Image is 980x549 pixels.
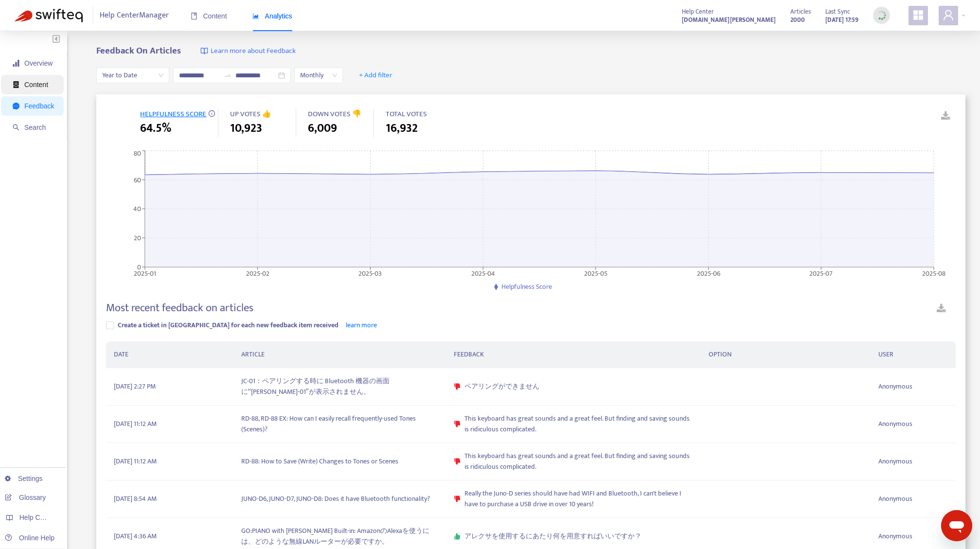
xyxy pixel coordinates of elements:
span: appstore [912,9,924,21]
span: Monthly [300,68,337,83]
span: Really the Juno-D series should have had WIFI and Bluetooth, I can't believe I have to purchase a... [464,488,693,510]
span: Last Sync [825,6,850,17]
tspan: 2025-02 [246,267,269,279]
span: 64.5% [140,120,171,137]
th: USER [871,341,956,368]
span: UP VOTES 👍 [230,108,271,120]
span: DOWN VOTES 👎 [308,108,361,120]
strong: [DATE] 17:59 [825,15,858,25]
span: 16,932 [386,120,418,137]
a: Settings [5,475,43,482]
td: RD-88: How to Save (Write) Changes to Tones or Scenes [233,443,446,480]
span: Create a ticket in [GEOGRAPHIC_DATA] for each new feedback item received [118,319,339,331]
span: dislike [454,458,461,465]
strong: 2000 [790,15,805,25]
span: dislike [454,383,461,390]
span: Analytics [252,12,292,20]
tspan: 80 [134,148,141,159]
span: container [13,81,19,88]
tspan: 2025-01 [134,267,156,279]
img: image-link [200,47,208,55]
b: Feedback On Articles [96,43,181,58]
tspan: 60 [134,174,141,185]
tspan: 0 [137,261,141,272]
span: message [13,103,19,109]
tspan: 20 [134,232,141,244]
span: to [224,71,232,79]
span: Anonymous [878,456,912,467]
tspan: 2025-04 [471,267,495,279]
a: Online Help [5,534,54,542]
th: DATE [106,341,233,368]
span: Help Center Manager [100,6,169,25]
th: FEEDBACK [446,341,701,368]
span: アレクサを使用するにあたり何を用意すればいいですか？ [464,531,641,542]
th: OPTION [701,341,871,368]
span: user [943,9,954,21]
span: Anonymous [878,381,912,392]
span: [DATE] 4:36 AM [114,531,157,542]
span: TOTAL VOTES [386,108,427,120]
iframe: メッセージングウィンドウを開くボタン [941,510,972,541]
span: dislike [454,496,461,502]
span: Anonymous [878,419,912,429]
span: Year to Date [102,68,163,83]
span: area-chart [252,13,259,19]
img: sync_loading.0b5143dde30e3a21642e.gif [875,9,888,21]
span: + Add filter [359,70,392,81]
span: Feedback [24,102,54,110]
a: Learn more about Feedback [200,46,296,57]
td: JC-01：ペアリングする時に Bluetooth 機器の画面に“[PERSON_NAME]-01”が表示されません。 [233,368,446,406]
tspan: 40 [133,203,141,214]
span: [DATE] 8:54 AM [114,494,157,504]
span: ペアリングができません [464,381,539,392]
h4: Most recent feedback on articles [106,301,253,315]
a: [DOMAIN_NAME][PERSON_NAME] [682,14,776,25]
th: ARTICLE [233,341,446,368]
span: Learn more about Feedback [211,46,296,57]
span: [DATE] 11:12 AM [114,419,157,429]
span: Content [191,12,227,20]
tspan: 2025-06 [697,267,720,279]
span: Overview [24,59,53,67]
span: like [454,533,461,540]
tspan: 2025-05 [584,267,607,279]
button: + Add filter [352,68,400,83]
span: dislike [454,421,461,427]
span: [DATE] 2:27 PM [114,381,156,392]
tspan: 2025-07 [810,267,833,279]
tspan: 2025-08 [922,267,945,279]
a: learn more [346,319,377,331]
span: Anonymous [878,531,912,542]
span: signal [13,60,19,67]
span: This keyboard has great sounds and a great feel. But finding and saving sounds is ridiculous comp... [464,451,693,472]
span: search [13,124,19,131]
td: JUNO-D6, JUNO-D7, JUNO-D8: Does it have Bluetooth functionality? [233,480,446,518]
span: Help Centers [19,514,59,521]
a: Glossary [5,494,46,501]
span: Helpfulness Score [501,281,552,292]
span: 10,923 [230,120,262,137]
span: swap-right [224,71,232,79]
span: Help Center [682,6,714,17]
span: [DATE] 11:12 AM [114,456,157,467]
span: This keyboard has great sounds and a great feel. But finding and saving sounds is ridiculous comp... [464,413,693,435]
img: Swifteq [15,9,83,22]
span: Articles [790,6,811,17]
tspan: 2025-03 [359,267,382,279]
span: book [191,13,197,19]
span: Search [24,124,46,131]
td: RD-88, RD-88 EX: How can I easily recall frequently-used Tones (Scenes)? [233,406,446,443]
span: Anonymous [878,494,912,504]
span: HELPFULNESS SCORE [140,108,206,120]
span: Content [24,81,48,89]
span: 6,009 [308,120,337,137]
